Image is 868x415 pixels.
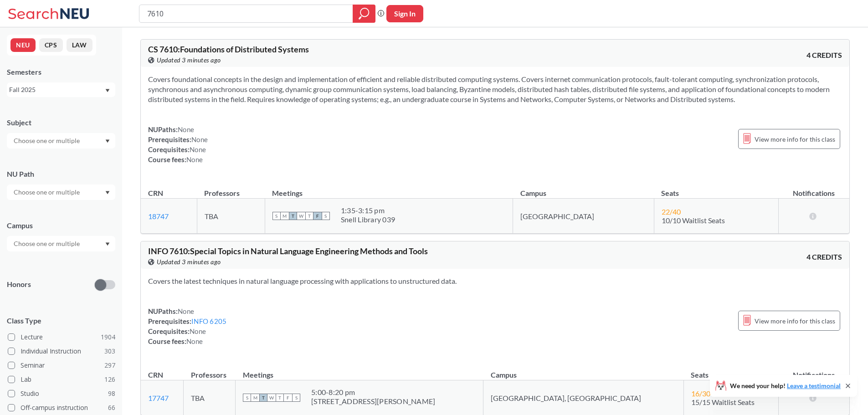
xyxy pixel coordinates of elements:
[691,389,710,398] span: 16 / 30
[148,306,226,346] div: NUPaths: Prerequisites: Corequisites: Course fees:
[691,398,755,406] span: 15/15 Waitlist Seats
[7,133,115,149] div: Dropdown arrow
[9,238,86,249] input: Choose one or multiple
[297,212,305,220] span: W
[483,361,683,380] th: Campus
[276,394,284,402] span: T
[105,89,110,92] svg: Dropdown arrow
[513,199,654,234] td: [GEOGRAPHIC_DATA]
[108,389,115,399] span: 98
[353,5,375,23] div: magnifying glass
[730,383,841,389] span: We need your help!
[186,155,203,164] span: None
[148,44,309,54] span: CS 7610 : Foundations of Distributed Systems
[148,124,208,164] div: NUPaths: Prerequisites: Corequisites: Course fees:
[190,145,206,154] span: None
[108,403,115,413] span: 66
[8,359,115,371] label: Seminar
[8,388,115,400] label: Studio
[190,327,206,335] span: None
[104,360,115,370] span: 297
[386,5,423,22] button: Sign In
[311,397,435,406] div: [STREET_ADDRESS][PERSON_NAME]
[9,85,104,95] div: Fall 2025
[313,212,322,220] span: F
[683,361,778,380] th: Seats
[7,67,115,77] div: Semesters
[662,207,681,216] span: 22 / 40
[7,82,115,97] div: Fall 2025Dropdown arrow
[197,199,265,234] td: TBA
[104,374,115,384] span: 126
[148,394,169,402] a: 17747
[236,361,483,380] th: Meetings
[9,135,86,146] input: Choose one or multiple
[7,236,115,251] div: Dropdown arrow
[251,394,259,402] span: M
[289,212,297,220] span: T
[8,374,115,385] label: Lab
[178,125,194,133] span: None
[105,139,110,143] svg: Dropdown arrow
[148,276,842,286] section: Covers the latest techniques in natural language processing with applications to unstructured data.
[101,332,115,342] span: 1904
[779,179,850,199] th: Notifications
[662,216,725,225] span: 10/10 Waitlist Seats
[146,6,346,21] input: Class, professor, course number, "phrase"
[7,169,115,179] div: NU Path
[148,246,428,256] span: INFO 7610 : Special Topics in Natural Language Engineering Methods and Tools
[148,212,169,220] a: 18747
[8,402,115,414] label: Off-campus instruction
[654,179,778,199] th: Seats
[806,50,842,60] span: 4 CREDITS
[305,212,313,220] span: T
[197,179,265,199] th: Professors
[148,370,163,380] div: CRN
[7,118,115,128] div: Subject
[148,188,163,198] div: CRN
[265,179,513,199] th: Meetings
[178,307,194,315] span: None
[157,257,221,267] span: Updated 3 minutes ago
[10,38,36,52] button: NEU
[7,220,115,231] div: Campus
[8,345,115,357] label: Individual Instruction
[191,135,208,143] span: None
[184,361,236,380] th: Professors
[39,38,63,52] button: CPS
[322,212,330,220] span: S
[7,316,115,326] span: Class Type
[104,346,115,356] span: 303
[7,279,31,290] p: Honors
[267,394,276,402] span: W
[779,361,850,380] th: Notifications
[341,215,395,224] div: Snell Library 039
[272,212,281,220] span: S
[259,394,267,402] span: T
[281,212,289,220] span: M
[311,388,435,397] div: 5:00 - 8:20 pm
[787,382,841,389] a: Leave a testimonial
[806,252,842,262] span: 4 CREDITS
[9,187,86,198] input: Choose one or multiple
[513,179,654,199] th: Campus
[755,315,835,327] span: View more info for this class
[191,317,226,325] a: INFO 6205
[148,74,842,104] section: Covers foundational concepts in the design and implementation of efficient and reliable distribut...
[186,337,203,345] span: None
[7,184,115,200] div: Dropdown arrow
[341,206,395,215] div: 1:35 - 3:15 pm
[105,191,110,195] svg: Dropdown arrow
[359,7,370,20] svg: magnifying glass
[243,394,251,402] span: S
[284,394,292,402] span: F
[67,38,92,52] button: LAW
[157,55,221,65] span: Updated 3 minutes ago
[8,331,115,343] label: Lecture
[292,394,300,402] span: S
[105,242,110,246] svg: Dropdown arrow
[755,133,835,145] span: View more info for this class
